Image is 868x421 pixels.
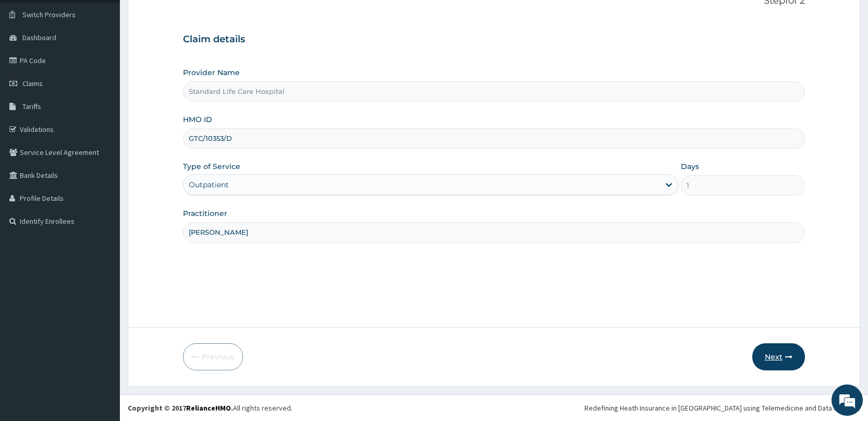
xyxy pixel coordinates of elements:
div: Redefining Heath Insurance in [GEOGRAPHIC_DATA] using Telemedicine and Data Science! [584,403,860,413]
div: Chat with us now [54,58,175,72]
input: Enter Name [183,222,805,243]
button: Next [752,343,805,370]
span: We're online! [60,131,144,237]
label: HMO ID [183,114,212,125]
input: Enter HMO ID [183,128,805,149]
div: Outpatient [189,179,229,190]
footer: All rights reserved. [120,394,868,421]
label: Type of Service [183,161,240,172]
h3: Claim details [183,34,805,45]
span: Dashboard [22,33,56,42]
strong: Copyright © 2017 . [128,403,233,413]
button: Previous [183,343,243,370]
label: Practitioner [183,208,227,219]
span: Tariffs [22,102,41,111]
span: Switch Providers [22,10,76,19]
textarea: Type your message and hit 'Enter' [5,285,199,321]
label: Provider Name [183,67,240,78]
span: Claims [22,79,43,88]
img: d_794563401_company_1708531726252_794563401 [19,52,42,78]
label: Days [681,161,699,172]
a: RelianceHMO [186,403,231,413]
div: Minimize live chat window [171,5,196,30]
